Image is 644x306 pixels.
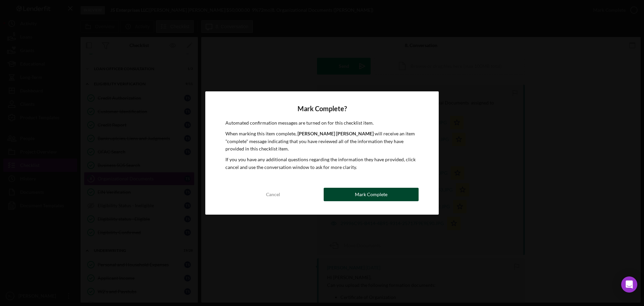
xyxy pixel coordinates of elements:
button: Mark Complete [324,188,419,201]
p: If you you have any additional questions regarding the information they have provided, click canc... [225,156,419,171]
p: Automated confirmation messages are turned on for this checklist item. [225,119,419,127]
button: Cancel [225,188,320,201]
div: Open Intercom Messenger [621,276,637,293]
div: Cancel [266,188,280,201]
div: Mark Complete [355,188,387,201]
h4: Mark Complete? [225,105,419,113]
p: When marking this item complete, will receive an item "complete" message indicating that you have... [225,130,419,152]
b: [PERSON_NAME] [PERSON_NAME] [298,131,374,136]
